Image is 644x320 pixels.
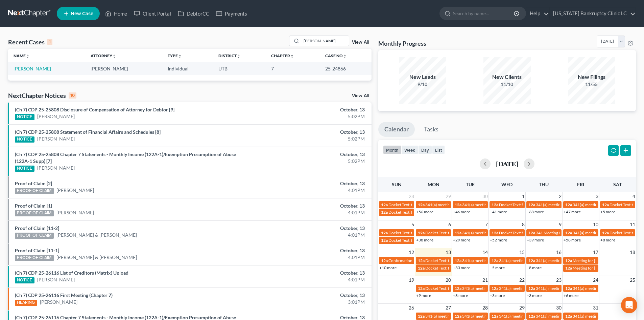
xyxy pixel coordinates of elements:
[37,135,75,142] a: [PERSON_NAME]
[14,66,51,71] a: [PERSON_NAME]
[418,258,425,263] span: 12a
[550,7,636,20] a: [US_STATE] Bankruptcy Clinic LC
[455,258,461,263] span: 12a
[621,297,637,313] div: Open Intercom Messenger
[418,230,425,235] span: 12a
[37,113,75,120] a: [PERSON_NAME]
[453,237,470,242] a: +29 more
[564,237,581,242] a: +58 more
[565,314,572,319] span: 12a
[388,210,449,215] span: Docket Text: for [PERSON_NAME]
[418,202,425,207] span: 12a
[130,7,174,20] a: Client Portal
[600,237,615,242] a: +8 more
[519,248,525,256] span: 15
[253,276,365,283] div: 4:01PM
[595,192,599,200] span: 3
[629,276,636,284] span: 25
[253,158,365,165] div: 5:02PM
[15,292,113,298] a: (Ch 7) CDP 25-26116 First Meeting (Chapter 7)
[408,192,415,200] span: 28
[490,209,507,214] a: +41 more
[425,230,486,235] span: Docket Text: for [PERSON_NAME]
[632,192,636,200] span: 4
[536,202,601,207] span: 341(a) meeting for [PERSON_NAME]
[411,220,415,229] span: 5
[416,293,431,298] a: +9 more
[15,166,34,172] div: NOTICE
[168,53,182,58] a: Typeunfold_more
[521,220,525,229] span: 8
[40,299,77,305] a: [PERSON_NAME]
[213,62,266,75] td: UTB
[573,314,638,319] span: 341(a) meeting for [PERSON_NAME]
[266,62,319,75] td: 7
[379,265,397,270] a: +10 more
[526,7,549,20] a: Help
[528,258,535,263] span: 12a
[425,286,486,291] span: Docket Text: for [PERSON_NAME]
[453,209,470,214] a: +46 more
[381,258,388,263] span: 12a
[519,276,525,284] span: 22
[15,248,59,253] a: Proof of Claim [11-1]
[462,230,527,235] span: 341(a) meeting for [PERSON_NAME]
[218,53,241,58] a: Districtunfold_more
[482,276,488,284] span: 21
[482,304,488,312] span: 28
[536,258,601,263] span: 341(a) meeting for [PERSON_NAME]
[453,293,468,298] a: +8 more
[162,62,213,75] td: Individual
[15,151,236,164] a: (Ch 7) CDP 25-25808 Chapter 7 Statements - Monthly Income (122A-1)/Exemption Presumption of Abuse...
[629,220,636,229] span: 11
[418,265,425,271] span: 12a
[462,314,527,319] span: 341(a) meeting for [PERSON_NAME]
[253,232,365,238] div: 4:01PM
[378,39,426,47] h3: Monthly Progress
[352,93,369,98] a: View All
[527,293,542,298] a: +3 more
[26,54,30,58] i: unfold_more
[577,182,584,187] span: Fri
[568,81,615,88] div: 11/55
[253,225,365,232] div: October, 13
[536,230,597,235] span: 341 Meeting for [PERSON_NAME]
[253,270,365,276] div: October, 13
[69,92,76,99] div: 10
[592,248,599,256] span: 17
[15,129,161,135] a: (Ch 7) CDP 25-25808 Statement of Financial Affairs and Schedules [8]
[573,265,626,271] span: Meeting for [PERSON_NAME]
[425,202,526,207] span: 341(a) meeting for [PERSON_NAME] & [PERSON_NAME]
[253,113,365,120] div: 5:02PM
[565,286,572,291] span: 12a
[91,53,116,58] a: Attorneyunfold_more
[325,53,347,58] a: Case Nounfold_more
[253,135,365,142] div: 5:02PM
[501,182,512,187] span: Wed
[499,230,559,235] span: Docket Text: for [PERSON_NAME]
[555,248,562,256] span: 16
[490,293,505,298] a: +3 more
[462,202,527,207] span: 341(a) meeting for [PERSON_NAME]
[483,73,531,81] div: New Clients
[102,7,130,20] a: Home
[37,276,75,283] a: [PERSON_NAME]
[178,54,182,58] i: unfold_more
[536,314,601,319] span: 341(a) meeting for [PERSON_NAME]
[15,188,54,194] div: PROOF OF CLAIM
[401,145,418,154] button: week
[565,258,572,263] span: 12a
[381,210,388,215] span: 12a
[15,210,54,216] div: PROOF OF CLAIM
[445,248,452,256] span: 13
[15,114,34,120] div: NOTICE
[343,54,347,58] i: unfold_more
[15,277,34,283] div: NOTICE
[455,202,461,207] span: 12a
[71,11,93,16] span: New Case
[381,202,388,207] span: 12a
[388,202,485,207] span: Docket Text: for [PERSON_NAME] & [PERSON_NAME]
[418,145,432,154] button: day
[418,286,425,291] span: 12a
[527,209,544,214] a: +68 more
